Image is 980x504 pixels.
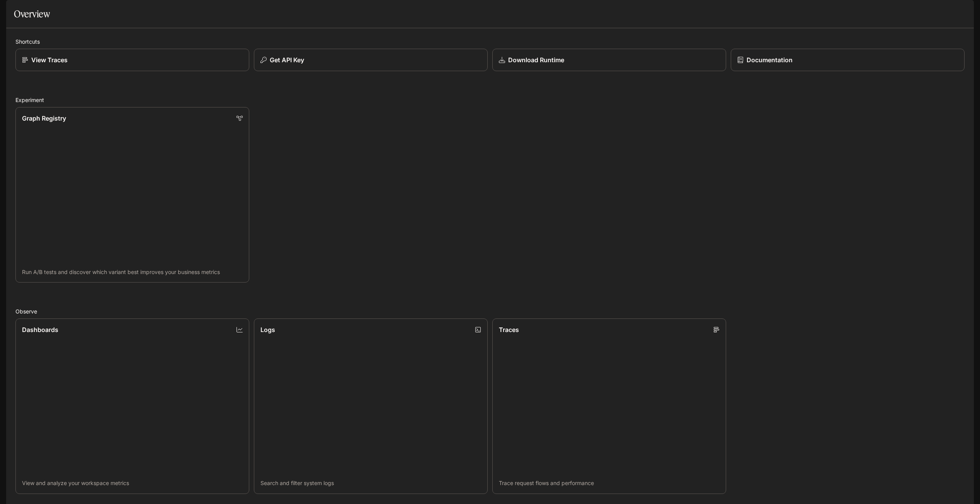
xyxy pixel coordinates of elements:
[499,325,519,334] p: Traces
[499,479,720,487] p: Trace request flows and performance
[31,55,68,65] p: View Traces
[747,55,793,65] p: Documentation
[492,49,726,71] a: Download Runtime
[15,318,249,494] a: DashboardsView and analyze your workspace metrics
[270,55,304,65] p: Get API Key
[492,318,726,494] a: TracesTrace request flows and performance
[22,479,243,487] p: View and analyze your workspace metrics
[15,107,249,283] a: Graph RegistryRun A/B tests and discover which variant best improves your business metrics
[260,479,481,487] p: Search and filter system logs
[15,96,965,104] h2: Experiment
[22,325,58,334] p: Dashboards
[15,307,965,315] h2: Observe
[15,49,249,71] a: View Traces
[14,6,50,22] h1: Overview
[254,318,488,494] a: LogsSearch and filter system logs
[508,55,564,65] p: Download Runtime
[15,37,965,46] h2: Shortcuts
[22,114,66,123] p: Graph Registry
[6,4,20,18] button: open drawer
[731,49,965,71] a: Documentation
[22,268,243,276] p: Run A/B tests and discover which variant best improves your business metrics
[260,325,275,334] p: Logs
[254,49,488,71] button: Get API Key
